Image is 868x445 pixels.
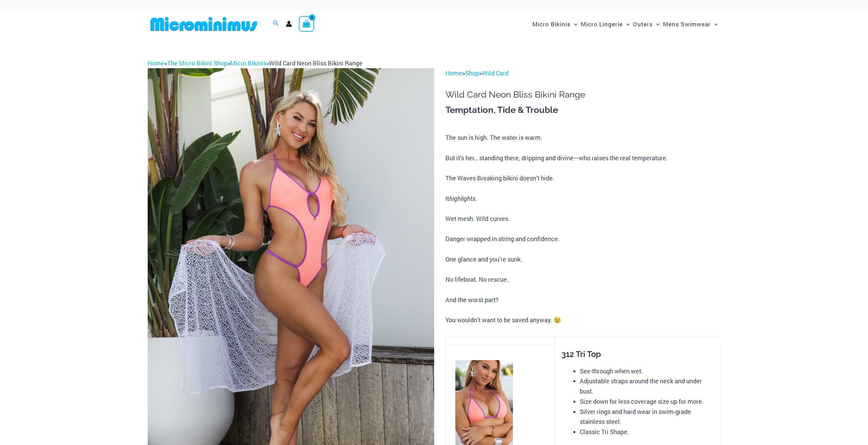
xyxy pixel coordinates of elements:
a: Shop [465,69,479,77]
a: OutersMenu ToggleMenu Toggle [631,14,661,34]
span: Wild Card Neon Bliss Bikini Range [269,59,363,67]
li: See-through when wet. [580,366,714,376]
a: Home [148,59,164,67]
a: Account icon link [286,21,292,27]
p: The sun is high. The water is warm. But it’s her… standing there, dripping and divine—who raises ... [445,133,720,325]
span: Menu Toggle [711,15,718,33]
h1: Wild Card Neon Bliss Bikini Range [445,89,720,100]
li: Silver rings and hard wear in swim-grade stainless steel. [580,407,714,427]
a: Search icon link [273,19,279,28]
li: Size down for less coverage size up for more. [580,397,714,407]
a: Wild Card [482,69,509,77]
a: The Micro Bikini Shop [167,59,227,67]
i: highlights [449,194,475,203]
span: Outers [633,15,653,33]
span: 312 Tri Top [561,349,601,359]
a: Micro BikinisMenu ToggleMenu Toggle [531,14,579,34]
a: Home [445,69,462,77]
span: Micro Lingerie [581,15,623,33]
a: Mens SwimwearMenu ToggleMenu Toggle [661,14,719,34]
span: Menu Toggle [653,15,660,33]
li: Classic Tri Shape. [580,427,714,437]
a: View Shopping Cart, empty [299,16,314,32]
span: Micro Bikinis [532,15,571,33]
li: Adjustable straps around the neck and under bust. [580,376,714,396]
span: Menu Toggle [623,15,630,33]
a: Micro LingerieMenu ToggleMenu Toggle [579,14,631,34]
span: Mens Swimwear [663,15,711,33]
p: > > [445,68,720,78]
span: » » » [148,59,363,67]
img: MM SHOP LOGO FLAT [148,16,260,32]
h3: Temptation, Tide & Trouble [445,104,720,116]
a: Micro Bikinis [230,59,266,67]
nav: Site Navigation [530,13,721,35]
span: Menu Toggle [571,15,577,33]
